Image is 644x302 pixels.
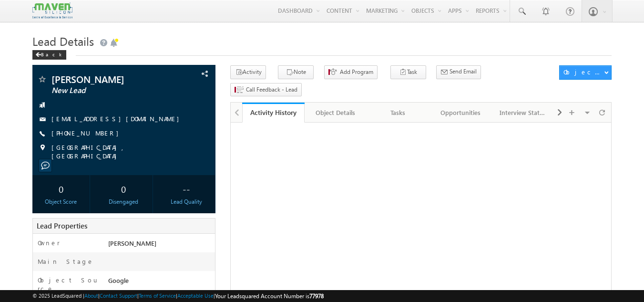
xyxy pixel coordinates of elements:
[51,143,199,160] span: [GEOGRAPHIC_DATA], [GEOGRAPHIC_DATA]
[38,276,99,293] label: Object Source
[106,276,215,289] div: Google
[32,33,94,49] span: Lead Details
[100,292,137,299] a: Contact Support
[51,115,184,123] a: [EMAIL_ADDRESS][DOMAIN_NAME]
[230,83,302,97] button: Call Feedback - Lead
[437,107,483,118] div: Opportunities
[492,103,554,123] a: Interview Status
[436,65,481,79] button: Send Email
[32,2,72,19] img: Custom Logo
[246,85,297,94] span: Call Feedback - Lead
[305,103,367,123] a: Object Details
[177,292,214,299] a: Acceptable Use
[309,292,324,300] span: 77978
[51,86,164,95] span: New Lead
[230,65,266,79] button: Activity
[367,103,429,123] a: Tasks
[139,292,176,299] a: Terms of Service
[160,180,213,198] div: --
[32,292,324,301] span: © 2025 LeadSquared | | | | |
[390,65,426,79] button: Task
[375,107,421,118] div: Tasks
[324,65,378,79] button: Add Program
[429,103,492,123] a: Opportunities
[37,221,87,230] span: Lead Properties
[35,180,88,198] div: 0
[160,198,213,206] div: Lead Quality
[32,50,66,60] div: Back
[312,107,358,118] div: Object Details
[35,198,88,206] div: Object Score
[38,257,94,266] label: Main Stage
[500,107,546,118] div: Interview Status
[215,292,324,300] span: Your Leadsquared Account Number is
[249,108,297,117] div: Activity History
[32,50,71,58] a: Back
[559,65,612,80] button: Object Actions
[108,239,156,247] span: [PERSON_NAME]
[51,74,164,84] span: [PERSON_NAME]
[242,103,305,123] a: Activity History
[38,239,60,247] label: Owner
[340,68,373,76] span: Add Program
[563,68,604,76] div: Object Actions
[278,65,314,79] button: Note
[51,129,123,138] span: [PHONE_NUMBER]
[97,180,150,198] div: 0
[450,67,477,76] span: Send Email
[97,198,150,206] div: Disengaged
[84,292,98,299] a: About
